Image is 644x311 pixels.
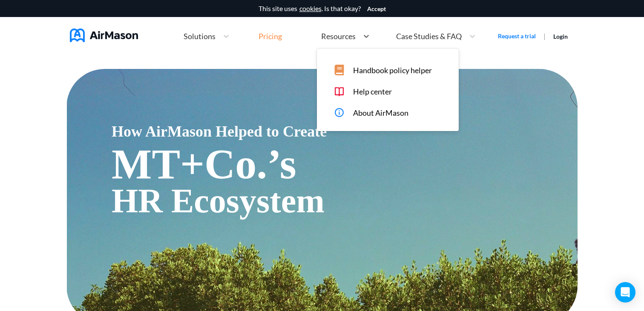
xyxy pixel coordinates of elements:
[70,29,138,42] img: AirMason Logo
[498,32,536,40] a: Request a trial
[615,282,635,302] div: Open Intercom Messenger
[321,32,356,40] span: Resources
[353,66,432,75] span: Handbook policy helper
[367,6,386,12] button: Accept cookies
[112,143,578,185] h1: MT+Co.’s
[553,33,568,40] a: Login
[259,32,282,40] div: Pricing
[259,29,282,44] a: Pricing
[112,120,578,143] span: How AirMason Helped to Create
[353,87,392,96] span: Help center
[112,175,578,226] span: HR Ecosystem
[299,5,322,12] a: cookies
[184,32,216,40] span: Solutions
[396,32,462,40] span: Case Studies & FAQ
[353,108,408,117] span: About AirMason
[543,32,546,40] span: |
